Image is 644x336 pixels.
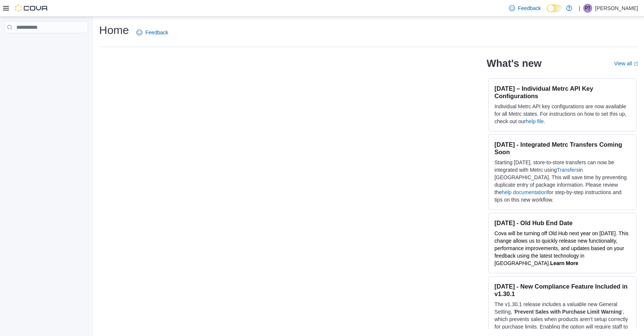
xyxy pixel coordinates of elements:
h1: Home [99,23,129,38]
span: Cova will be turning off Old Hub next year on [DATE]. This change allows us to quickly release ne... [495,230,629,266]
a: Feedback [133,25,171,40]
input: Dark Mode [547,4,562,12]
a: help file [526,118,544,124]
span: PT [585,4,590,13]
span: Feedback [145,29,168,36]
h3: [DATE] – Individual Metrc API Key Configurations [495,85,630,100]
img: Cova [15,4,48,12]
h3: [DATE] - Old Hub End Date [495,219,630,227]
p: Individual Metrc API key configurations are now available for all Metrc states. For instructions ... [495,103,630,125]
a: Learn More [550,260,578,266]
p: | [579,4,580,13]
h3: [DATE] - Integrated Metrc Transfers Coming Soon [495,141,630,156]
a: Transfers [557,167,579,173]
p: Starting [DATE], store-to-store transfers can now be integrated with Metrc using in [GEOGRAPHIC_D... [495,159,630,203]
h2: What's new [487,57,542,69]
a: help documentation [502,189,547,195]
strong: Prevent Sales with Purchase Limit Warning [515,309,622,315]
svg: External link [634,62,638,66]
p: [PERSON_NAME] [595,4,638,13]
a: Feedback [506,1,544,16]
div: Peter Tzannes [583,4,592,13]
span: Feedback [518,4,541,12]
a: View allExternal link [614,60,638,66]
h3: [DATE] - New Compliance Feature Included in v1.30.1 [495,283,630,298]
nav: Complex example [4,35,88,53]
